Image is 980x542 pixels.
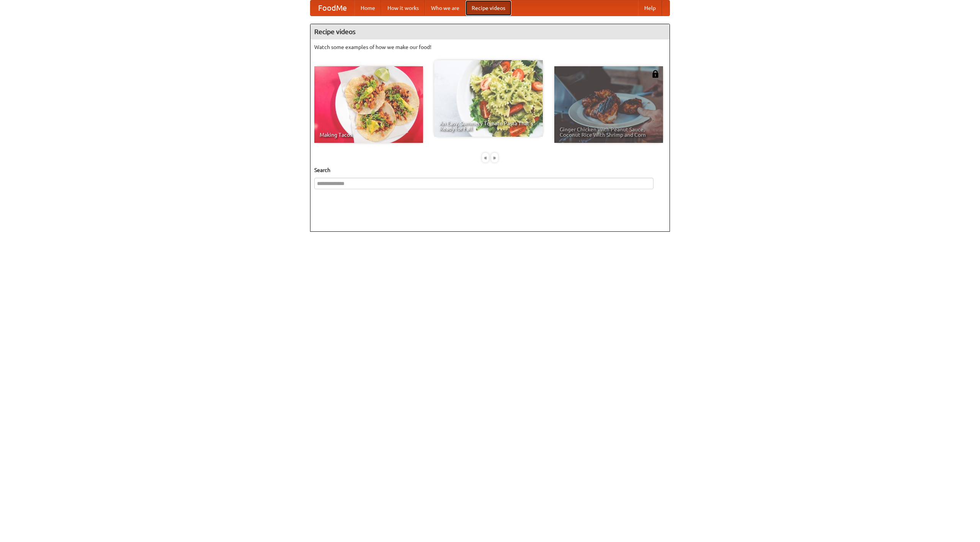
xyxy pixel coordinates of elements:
a: Recipe videos [465,0,511,16]
a: Help [638,0,662,16]
span: An Easy, Summery Tomato Pasta That's Ready for Fall [439,121,537,131]
a: FoodMe [310,0,354,16]
h4: Recipe videos [310,24,670,39]
a: Making Tacos [314,66,423,143]
a: An Easy, Summery Tomato Pasta That's Ready for Fall [434,60,543,137]
a: Who we are [425,0,465,16]
p: Watch some examples of how we make our food! [314,43,666,51]
div: « [482,153,489,162]
a: Home [354,0,381,16]
a: How it works [381,0,425,16]
h5: Search [314,166,666,174]
span: Making Tacos [320,132,418,138]
img: 483408.png [652,70,659,78]
div: » [491,153,498,162]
